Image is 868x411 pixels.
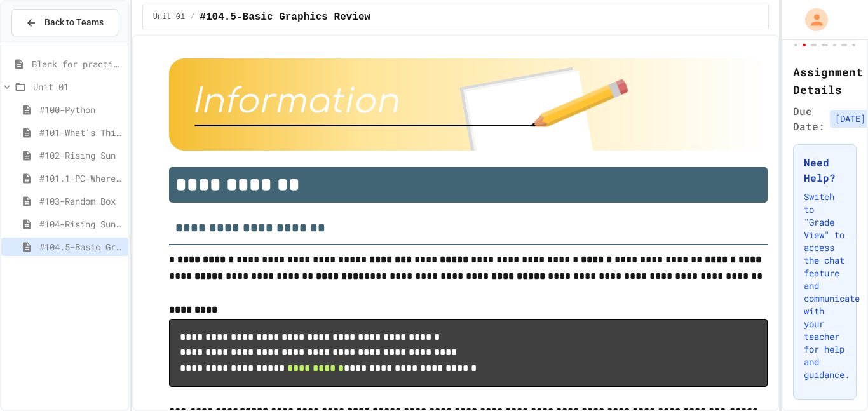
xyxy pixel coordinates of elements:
button: Back to Teams [11,9,118,36]
span: #103-Random Box [39,194,123,208]
h2: Assignment Details [793,63,857,98]
span: Blank for practice [32,57,123,71]
h3: Need Help? [804,155,846,185]
div: My Account [792,5,831,34]
span: #104-Rising Sun Plus [39,217,123,231]
p: Switch to "Grade View" to access the chat feature and communicate with your teacher for help and ... [804,191,846,381]
span: #104.5-Basic Graphics Review [200,10,370,25]
span: Back to Teams [44,16,104,29]
span: #102-Rising Sun [39,149,123,162]
span: #104.5-Basic Graphics Review [39,240,123,253]
span: / [190,12,194,22]
span: #100-Python [39,103,123,116]
span: #101.1-PC-Where am I? [39,172,123,185]
span: Unit 01 [153,12,185,22]
span: Unit 01 [33,80,123,93]
span: Due Date: [793,104,825,134]
span: #101-What's This ?? [39,126,123,139]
